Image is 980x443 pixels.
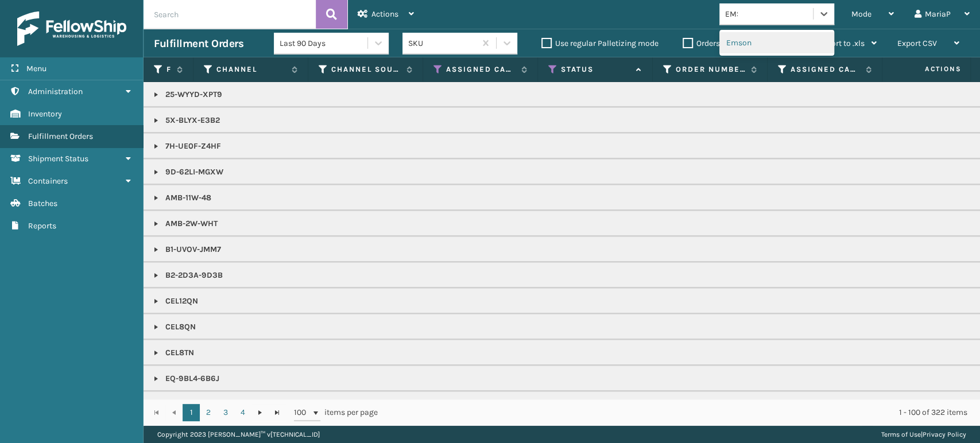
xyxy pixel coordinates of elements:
span: Reports [28,221,56,231]
span: Go to the last page [273,408,282,417]
span: Fulfillment Orders [28,131,93,141]
a: 4 [234,404,251,421]
span: Actions [888,60,968,79]
span: 100 [294,407,311,418]
h3: Fulfillment Orders [154,37,243,50]
label: Channel Source [331,64,401,75]
a: Go to the last page [269,404,286,421]
a: Privacy Policy [923,430,966,438]
span: Shipment Status [28,154,88,164]
label: Channel [216,64,286,75]
span: Mode [851,9,871,19]
label: Use regular Palletizing mode [541,38,659,48]
p: Copyright 2023 [PERSON_NAME]™ v [TECHNICAL_ID] [157,426,320,443]
span: Menu [26,64,47,73]
span: Go to the next page [255,408,265,417]
a: 3 [217,404,234,421]
div: Emson [719,32,834,53]
label: Assigned Carrier Service [446,64,516,75]
label: Order Number [676,64,745,75]
a: Go to the next page [251,404,269,421]
label: Orders to be shipped [DATE] [683,38,794,48]
div: SKU [408,37,477,49]
a: 2 [200,404,217,421]
span: Export to .xls [818,38,865,48]
span: Containers [28,176,68,186]
label: Assigned Carrier [791,64,860,75]
div: | [881,426,966,443]
span: items per page [294,404,378,421]
div: Last 90 Days [280,37,369,49]
div: 1 - 100 of 322 items [394,407,967,418]
span: Administration [28,87,83,96]
span: Inventory [28,109,62,119]
label: Fulfillment Order Id [166,64,171,75]
img: logo [17,11,126,46]
label: Status [561,64,630,75]
span: Actions [371,9,398,19]
span: Export CSV [897,38,937,48]
a: Terms of Use [881,430,921,438]
span: Batches [28,199,57,208]
a: 1 [183,404,200,421]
